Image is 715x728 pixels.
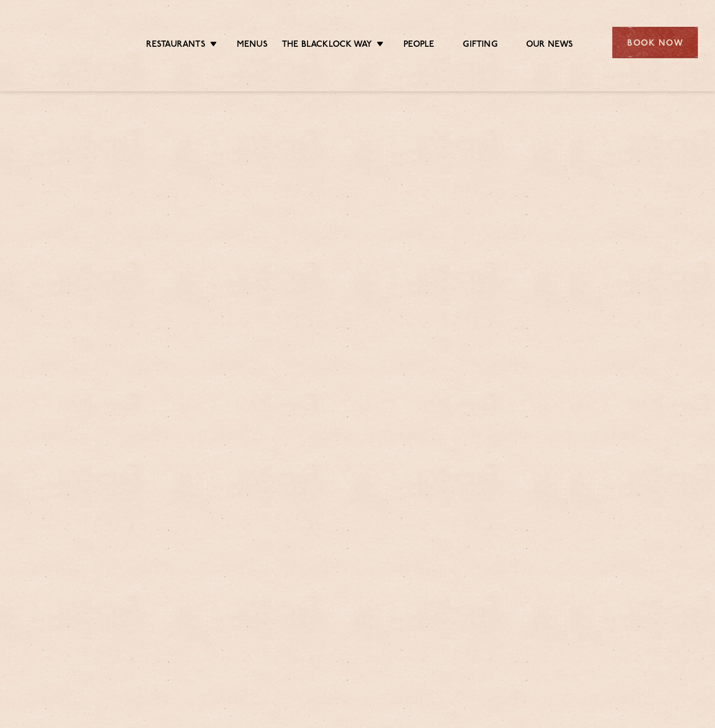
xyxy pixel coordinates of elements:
a: Restaurants [146,39,205,52]
a: Our News [526,39,573,52]
a: Gifting [463,39,497,52]
a: Menus [237,39,268,52]
div: Book Now [612,27,698,58]
a: The Blacklock Way [282,39,372,52]
a: People [403,39,434,52]
img: svg%3E [17,11,112,74]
